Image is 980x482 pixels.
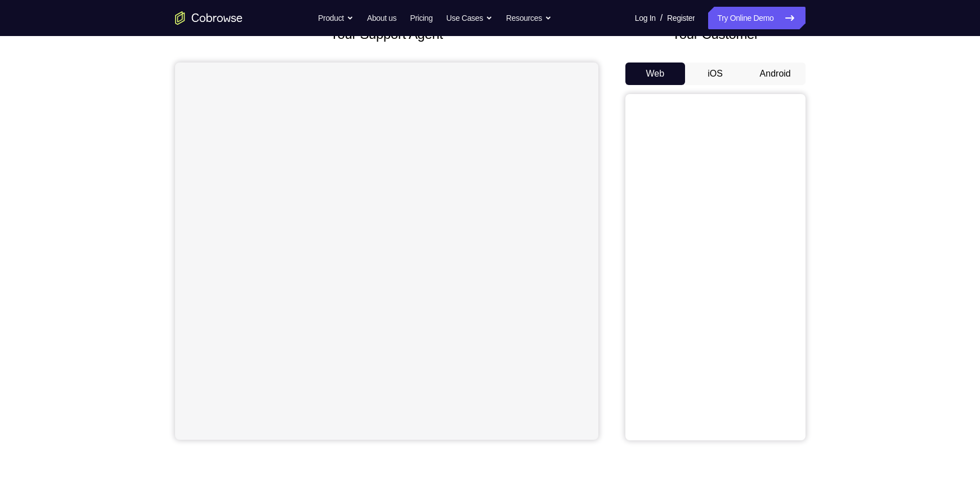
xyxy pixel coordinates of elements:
button: Web [625,63,686,85]
a: Pricing [410,7,432,29]
button: Product [318,7,353,29]
button: Resources [506,7,552,29]
a: Register [667,7,695,29]
a: Try Online Demo [708,7,805,29]
iframe: Agent [175,63,598,440]
button: iOS [685,63,745,85]
a: Go to the home page [175,11,243,25]
button: Use Cases [446,7,493,29]
span: / [660,11,663,25]
a: Log In [635,7,656,29]
button: Android [745,63,806,85]
a: About us [367,7,396,29]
